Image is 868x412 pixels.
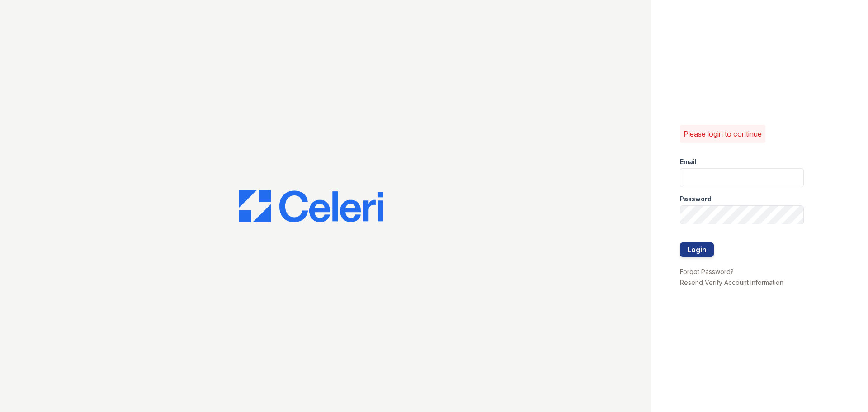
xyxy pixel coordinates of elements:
label: Email [680,157,697,166]
a: Resend Verify Account Information [680,279,783,286]
a: Forgot Password? [680,268,734,275]
label: Password [680,194,712,204]
button: Login [680,242,714,257]
img: CE_Logo_Blue-a8612792a0a2168367f1c8372b55b34899dd931a85d93a1a3d3e32e68fde9ad4.png [239,190,383,223]
p: Please login to continue [684,128,762,139]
